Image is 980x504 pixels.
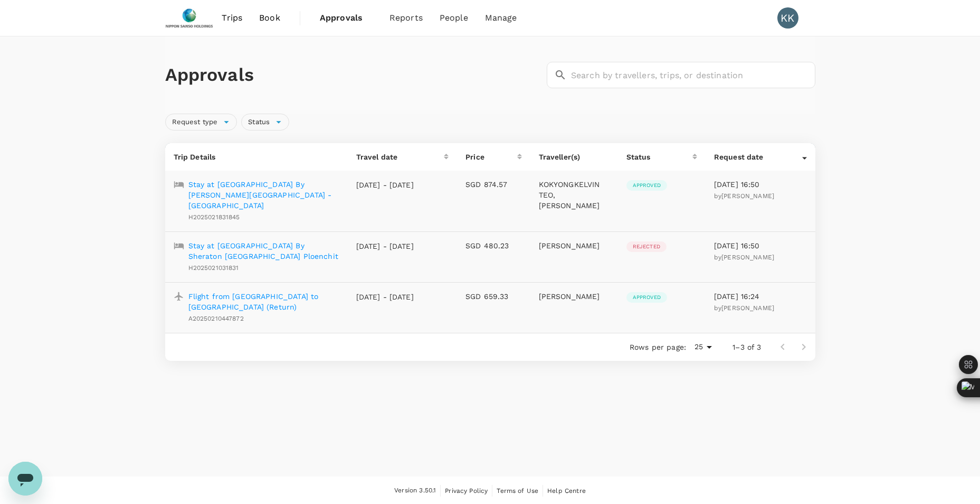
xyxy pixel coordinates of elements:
[394,486,436,496] span: Version 3.50.1
[626,294,667,301] span: Approved
[721,304,774,312] span: [PERSON_NAME]
[732,342,761,352] p: 1–3 of 3
[626,182,667,189] span: Approved
[320,12,373,24] span: Approvals
[714,291,807,302] p: [DATE] 16:24
[714,179,807,190] p: [DATE] 16:50
[222,12,242,24] span: Trips
[188,213,240,221] span: H2025021831845
[440,12,468,24] span: People
[539,152,610,162] p: Traveller(s)
[690,339,716,354] div: 25
[241,114,289,130] div: Status
[389,12,423,24] span: Reports
[188,264,239,272] span: H2025021031831
[356,180,414,190] p: [DATE] - [DATE]
[630,342,686,352] p: Rows per page:
[356,241,414,251] p: [DATE] - [DATE]
[465,291,521,302] p: SGD 659.33
[188,315,244,322] span: A20250210447872
[485,12,517,24] span: Manage
[626,152,692,162] div: Status
[356,152,444,162] div: Travel date
[547,485,586,497] a: Help Centre
[165,6,214,30] img: Nippon Sanso Holdings Singapore Pte Ltd
[465,240,521,251] p: SGD 480.23
[165,114,237,130] div: Request type
[259,12,280,24] span: Book
[8,462,42,496] iframe: Button to launch messaging window
[547,487,586,494] span: Help Centre
[721,192,774,200] span: [PERSON_NAME]
[571,62,815,88] input: Search by travellers, trips, or destination
[714,304,774,312] span: by
[714,192,774,200] span: by
[174,152,339,162] p: Trip Details
[465,152,517,162] div: Price
[714,254,774,261] span: by
[165,64,543,86] h1: Approvals
[626,243,667,250] span: Rejected
[242,117,276,127] span: Status
[188,291,339,312] a: Flight from [GEOGRAPHIC_DATA] to [GEOGRAPHIC_DATA] (Return)
[497,487,538,494] span: Terms of Use
[166,117,224,127] span: Request type
[714,152,802,162] div: Request date
[188,240,339,262] a: Stay at [GEOGRAPHIC_DATA] By Sheraton [GEOGRAPHIC_DATA] Ploenchit
[539,291,610,302] p: [PERSON_NAME]
[539,240,610,251] p: [PERSON_NAME]
[445,487,488,494] span: Privacy Policy
[539,179,610,211] p: KOKYONGKELVIN TEO, [PERSON_NAME]
[497,485,538,497] a: Terms of Use
[445,485,488,497] a: Privacy Policy
[714,240,807,251] p: [DATE] 16:50
[188,179,339,211] a: Stay at [GEOGRAPHIC_DATA] By [PERSON_NAME][GEOGRAPHIC_DATA] - [GEOGRAPHIC_DATA]
[356,292,414,302] p: [DATE] - [DATE]
[777,7,798,29] div: KK
[721,254,774,261] span: [PERSON_NAME]
[465,179,521,190] p: SGD 874.57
